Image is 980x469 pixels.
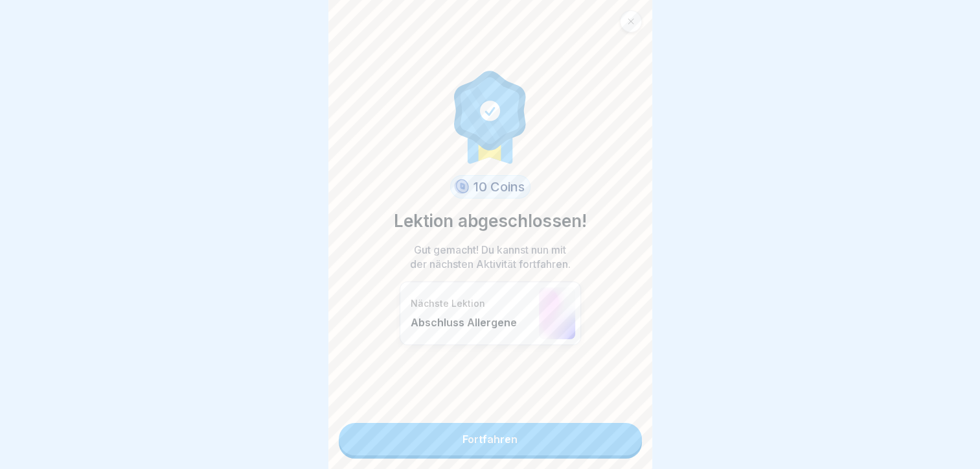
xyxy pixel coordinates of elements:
p: Gut gemacht! Du kannst nun mit der nächsten Aktivität fortfahren. [406,243,575,271]
a: Fortfahren [339,423,642,455]
div: 10 Coins [450,175,530,198]
p: Nächste Lektion [411,298,532,309]
p: Lektion abgeschlossen! [394,209,587,234]
img: completion.svg [447,67,534,165]
p: Abschluss Allergene [411,316,532,329]
img: coin.svg [452,177,471,197]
